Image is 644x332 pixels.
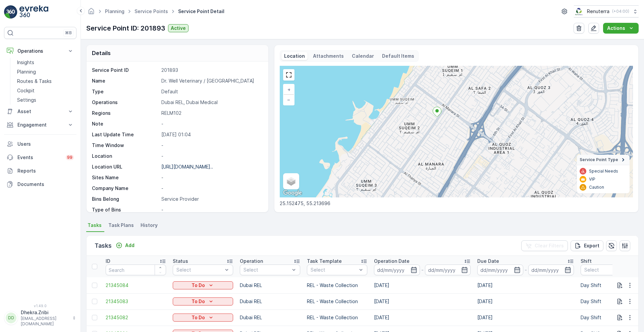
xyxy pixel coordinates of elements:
[574,8,584,15] img: Screenshot_2024-07-26_at_13.33.01.png
[92,153,159,159] p: Location
[14,77,76,86] a: Routes & Tasks
[574,5,639,17] button: Renuterra(+04:00)
[4,44,76,58] button: Operations
[92,163,159,170] p: Location URL
[67,155,72,160] p: 99
[236,277,304,293] td: Dubai REL
[17,59,34,66] p: Insights
[92,315,97,320] div: Toggle Row Selected
[17,168,74,174] p: Reports
[106,298,166,305] span: 21345083
[4,304,76,308] span: v 1.49.0
[19,5,48,19] img: logo_light-DOdMpM7g.png
[244,267,290,273] p: Select
[17,141,74,147] p: Users
[17,181,74,188] p: Documents
[603,23,639,34] button: Actions
[4,118,76,132] button: Engagement
[177,8,226,15] span: Service Point Detail
[607,25,625,32] p: Actions
[92,185,159,192] p: Company Name
[92,283,97,288] div: Toggle Row Selected
[284,53,305,59] p: Location
[287,97,290,102] span: −
[612,9,629,14] p: ( +04:00 )
[161,196,261,202] p: Service Provider
[236,310,304,326] td: Dubai REL
[161,185,261,192] p: -
[173,258,188,265] p: Status
[421,266,424,274] p: -
[65,30,72,36] p: ⌘B
[161,67,261,74] p: 201893
[371,310,474,326] td: [DATE]
[374,258,410,265] p: Operation Date
[105,8,124,14] a: Planning
[528,265,574,275] input: dd/mm/yyyy
[113,241,137,249] button: Add
[92,206,159,213] p: Type of Bins
[589,177,595,182] p: VIP
[106,265,166,275] input: Search
[284,174,299,189] a: Layers
[313,53,344,59] p: Attachments
[284,95,294,105] a: Zoom Out
[106,282,166,289] a: 21345084
[525,266,527,274] p: -
[240,258,263,265] p: Operation
[584,242,599,249] p: Export
[161,78,261,84] p: Dr. Well Veterinary / [GEOGRAPHIC_DATA]
[17,78,52,85] p: Routes & Tasks
[14,86,76,95] a: Cockpit
[161,88,261,95] p: Default
[304,293,371,310] td: REL - Waste Collection
[135,8,168,14] a: Service Points
[4,105,76,118] button: Asset
[474,293,577,310] td: [DATE]
[4,164,76,178] a: Reports
[161,206,261,213] p: -
[161,110,261,116] p: RELM102
[173,314,233,322] button: To Do
[173,281,233,289] button: To Do
[4,137,76,151] a: Users
[236,293,304,310] td: Dubai REL
[307,258,342,265] p: Task Template
[125,242,135,249] p: Add
[4,151,76,164] a: Events99
[92,49,111,57] p: Details
[161,121,261,127] p: -
[92,121,159,127] p: Note
[92,78,159,84] p: Name
[86,23,165,33] p: Service Point ID: 201893
[17,122,63,128] p: Engagement
[17,48,63,54] p: Operations
[580,157,618,162] span: Service Point Type
[141,222,158,229] span: History
[21,316,69,327] p: [EMAIL_ADDRESS][DOMAIN_NAME]
[474,310,577,326] td: [DATE]
[4,5,17,19] img: logo
[371,277,474,293] td: [DATE]
[14,58,76,67] a: Insights
[287,87,290,92] span: +
[17,108,63,115] p: Asset
[4,309,76,327] button: DDDhekra.Zribi[EMAIL_ADDRESS][DOMAIN_NAME]
[382,53,414,59] p: Default Items
[17,97,36,103] p: Settings
[161,99,261,106] p: Dubai REL, Dubai Medical
[280,200,633,207] p: 25.152475, 55.213696
[477,265,523,275] input: dd/mm/yyyy
[371,293,474,310] td: [DATE]
[108,222,134,229] span: Task Plans
[92,196,159,202] p: Bins Belong
[161,174,261,181] p: -
[192,314,205,321] p: To Do
[106,314,166,321] a: 21345082
[281,189,304,197] a: Open this area in Google Maps (opens a new window)
[106,258,110,265] p: ID
[92,99,159,106] p: Operations
[17,154,62,161] p: Events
